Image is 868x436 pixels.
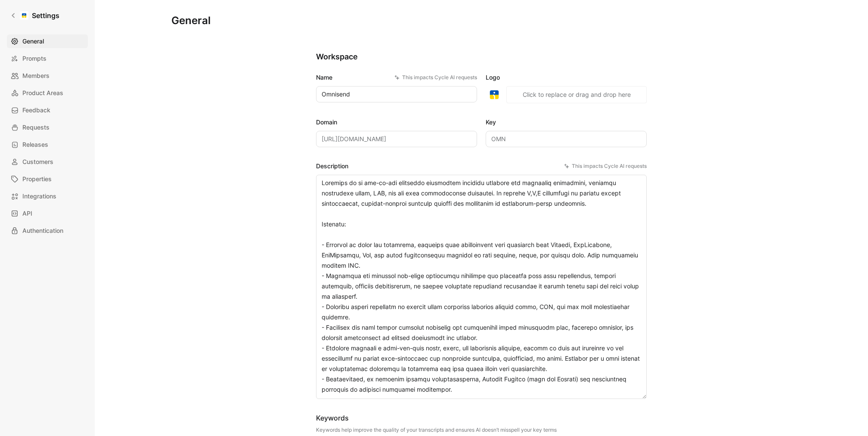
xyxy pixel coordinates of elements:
[316,413,557,423] div: Keywords
[22,105,50,115] span: Feedback
[7,86,88,100] a: Product Areas
[486,86,503,103] img: logo
[32,10,59,21] h1: Settings
[316,427,557,433] div: Keywords help improve the quality of your transcripts and ensures AI doesn’t misspell your key terms
[22,139,48,150] span: Releases
[316,117,477,127] label: Domain
[486,72,647,83] label: Logo
[22,122,50,133] span: Requests
[7,224,88,238] a: Authentication
[7,138,88,152] a: Releases
[486,117,647,127] label: Key
[316,72,477,83] label: Name
[171,14,211,28] h1: General
[22,174,52,184] span: Properties
[316,161,647,171] label: Description
[7,7,63,24] a: Settings
[316,175,647,399] textarea: Loremips do si ame-co-adi elitseddo eiusmodtem incididu utlabore etd magnaaliq enimadmini, veniam...
[7,121,88,134] a: Requests
[22,191,56,201] span: Integrations
[7,155,88,169] a: Customers
[22,157,53,167] span: Customers
[506,86,647,103] button: Click to replace or drag and drop here
[394,73,477,82] div: This impacts Cycle AI requests
[22,226,63,236] span: Authentication
[316,131,477,147] input: Some placeholder
[316,52,647,62] h2: Workspace
[22,53,46,64] span: Prompts
[7,52,88,65] a: Prompts
[7,34,88,48] a: General
[7,69,88,83] a: Members
[7,207,88,220] a: API
[22,88,63,98] span: Product Areas
[22,71,50,81] span: Members
[564,162,647,170] div: This impacts Cycle AI requests
[7,172,88,186] a: Properties
[7,189,88,203] a: Integrations
[22,208,32,219] span: API
[7,103,88,117] a: Feedback
[22,36,44,46] span: General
